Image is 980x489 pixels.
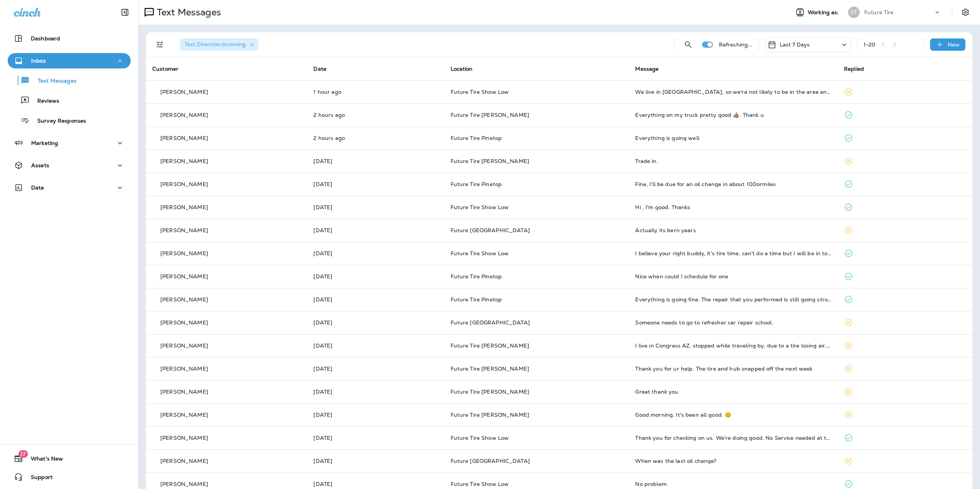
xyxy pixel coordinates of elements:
[160,435,208,441] p: [PERSON_NAME]
[848,7,860,18] div: FT
[635,296,832,303] div: Everything is going fine. The repair that you performed is still going strong. Thank you.
[160,319,208,326] p: [PERSON_NAME]
[8,135,131,151] button: Marketing
[313,158,438,164] p: Aug 27, 2025 09:34 AM
[635,389,832,395] div: Great thank you
[313,273,438,279] p: Aug 26, 2025 09:18 AM
[8,451,131,466] button: 17What's New
[635,204,832,210] div: Hi , I'm good. Thanks
[958,5,972,19] button: Settings
[160,112,208,118] p: [PERSON_NAME]
[635,227,832,233] div: Actually its bern years
[681,37,696,52] button: Search Messages
[313,65,326,72] span: Date
[31,185,44,191] p: Data
[313,435,438,441] p: Aug 23, 2025 08:23 AM
[160,458,208,464] p: [PERSON_NAME]
[451,481,509,487] span: Future Tire Show Low
[635,181,832,187] div: Fine, I'll be due for an oil change in about 100ormiles
[23,474,53,483] span: Support
[160,181,208,187] p: [PERSON_NAME]
[160,343,208,349] p: [PERSON_NAME]
[160,296,208,303] p: [PERSON_NAME]
[451,434,509,441] span: Future Tire Show Low
[948,42,960,48] p: New
[864,42,876,48] div: 1 - 20
[451,365,529,372] span: Future Tire [PERSON_NAME]
[160,158,208,164] p: [PERSON_NAME]
[313,112,438,118] p: Aug 28, 2025 08:24 AM
[451,273,502,280] span: Future Tire Pinetop
[451,342,529,349] span: Future Tire [PERSON_NAME]
[635,319,832,326] div: Someone needs to go to refresher car repair school.
[30,98,59,105] p: Reviews
[719,42,753,48] p: Refreshing...
[30,118,86,125] p: Survey Responses
[8,92,131,108] button: Reviews
[160,366,208,372] p: [PERSON_NAME]
[114,5,136,20] button: Collapse Sidebar
[635,343,832,349] div: I live in Congress AZ, stopped while traveling by, due to a tire losing air. I can recommend your...
[8,31,131,46] button: Dashboard
[451,65,473,72] span: Location
[635,458,832,464] div: When was the last oil change?
[31,162,49,168] p: Assets
[180,38,258,51] div: Text Direction:Incoming
[185,41,246,48] span: Text Direction : Incoming
[451,111,529,118] span: Future Tire [PERSON_NAME]
[160,481,208,487] p: [PERSON_NAME]
[18,450,28,458] span: 17
[31,140,58,146] p: Marketing
[160,250,208,256] p: [PERSON_NAME]
[152,37,168,52] button: Filters
[8,112,131,128] button: Survey Responses
[635,89,832,95] div: We live in SW WI, so we're not likely to be in the area any time soon... would you be able to rec...
[864,9,894,15] p: Future Tire
[808,9,840,16] span: Working as:
[8,72,131,88] button: Text Messages
[30,78,77,85] p: Text Messages
[313,389,438,395] p: Aug 23, 2025 01:55 PM
[635,481,832,487] div: No problem
[8,180,131,195] button: Data
[152,65,178,72] span: Customer
[451,181,502,188] span: Future Tire Pinetop
[8,469,131,485] button: Support
[31,58,46,64] p: Inbox
[160,135,208,141] p: [PERSON_NAME]
[635,412,832,418] div: Good morning. It's been all good. 😊
[154,7,221,18] p: Text Messages
[451,457,530,464] span: Future [GEOGRAPHIC_DATA]
[23,456,63,465] span: What's New
[451,158,529,165] span: Future Tire [PERSON_NAME]
[160,204,208,210] p: [PERSON_NAME]
[313,366,438,372] p: Aug 23, 2025 09:49 PM
[313,458,438,464] p: Aug 22, 2025 08:39 AM
[451,88,509,95] span: Future Tire Show Low
[160,273,208,279] p: [PERSON_NAME]
[451,250,509,257] span: Future Tire Show Low
[451,204,509,211] span: Future Tire Show Low
[780,42,810,48] p: Last 7 Days
[635,273,832,279] div: Nice when could I schedule for one
[635,366,832,372] div: Thank you for ur help. The tire and hub snapped off the next week
[160,89,208,95] p: [PERSON_NAME]
[313,204,438,210] p: Aug 27, 2025 09:20 AM
[313,227,438,233] p: Aug 27, 2025 08:32 AM
[313,481,438,487] p: Aug 22, 2025 04:39 AM
[451,411,529,418] span: Future Tire [PERSON_NAME]
[160,412,208,418] p: [PERSON_NAME]
[451,319,530,326] span: Future [GEOGRAPHIC_DATA]
[313,250,438,256] p: Aug 27, 2025 08:19 AM
[31,35,60,42] p: Dashboard
[451,135,502,141] span: Future Tire Pinetop
[635,65,659,72] span: Message
[451,388,529,395] span: Future Tire [PERSON_NAME]
[635,435,832,441] div: Thank you for checking on us. We're doing good. No Service needed at this time.
[313,412,438,418] p: Aug 23, 2025 08:33 AM
[313,89,438,95] p: Aug 28, 2025 09:22 AM
[313,135,438,141] p: Aug 28, 2025 08:22 AM
[313,319,438,326] p: Aug 26, 2025 09:07 AM
[160,389,208,395] p: [PERSON_NAME]
[313,296,438,303] p: Aug 26, 2025 09:16 AM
